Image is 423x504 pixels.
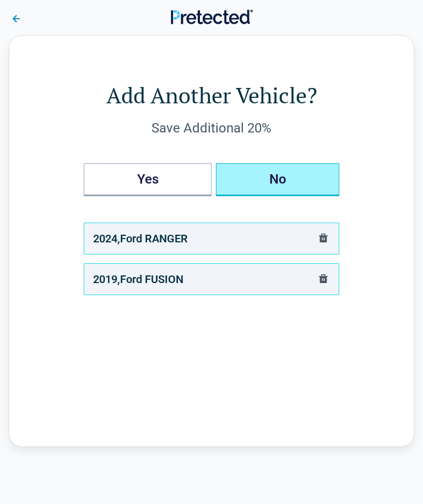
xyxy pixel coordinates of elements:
button: delete [317,272,330,287]
button: delete [317,231,330,246]
button: No [216,163,339,196]
div: 2024 , Ford RANGER [93,230,188,247]
div: Add Another Vehicles? [84,163,339,196]
div: Save Additional 20% [53,119,370,137]
div: 2019 , Ford FUSION [93,270,183,288]
button: Yes [84,163,211,196]
h1: Add Another Vehicle? [53,80,370,110]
